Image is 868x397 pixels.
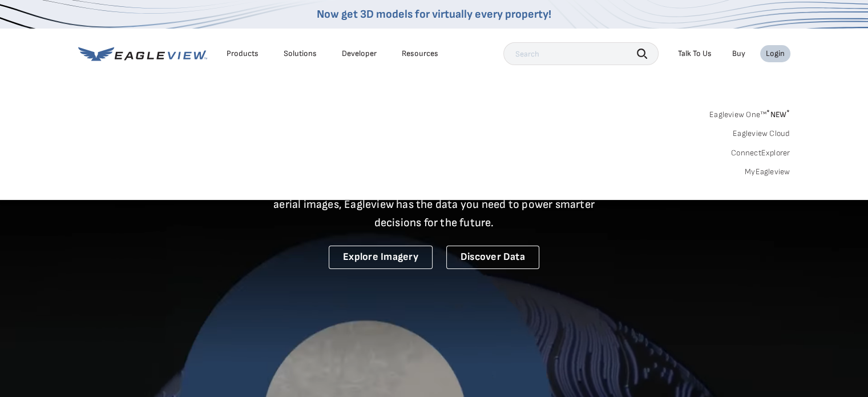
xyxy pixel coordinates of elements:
input: Search [503,42,659,65]
a: Buy [732,49,745,59]
a: Eagleview One™*NEW* [709,106,790,119]
div: Login [766,49,785,59]
div: Resources [402,49,438,59]
div: Products [227,49,259,59]
a: ConnectExplorer [731,148,790,158]
a: Explore Imagery [329,246,433,269]
a: Eagleview Cloud [733,129,790,139]
a: Discover Data [446,246,539,269]
a: Developer [342,49,377,59]
a: MyEagleview [745,167,790,177]
p: A new era starts here. Built on more than 3.5 billion high-resolution aerial images, Eagleview ha... [260,177,609,232]
div: Talk To Us [678,49,712,59]
div: Solutions [284,49,317,59]
span: NEW [766,110,790,119]
a: Now get 3D models for virtually every property! [317,7,551,21]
